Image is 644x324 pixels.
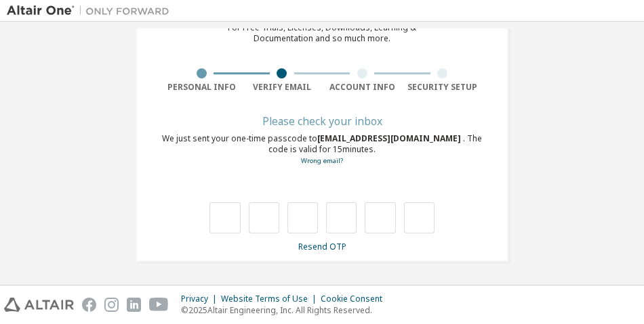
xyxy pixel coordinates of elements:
[321,294,390,304] div: Cookie Consent
[7,4,176,18] img: Altair One
[301,156,343,165] a: Go back to the registration form
[322,82,403,93] div: Account Info
[161,82,242,93] div: Personal Info
[242,82,323,93] div: Verify Email
[221,294,321,304] div: Website Terms of Use
[82,298,96,312] img: facebook.svg
[4,298,74,312] img: altair_logo.svg
[161,117,483,125] div: Please check your inbox
[228,22,416,44] div: For Free Trials, Licenses, Downloads, Learning & Documentation and so much more.
[161,133,483,166] div: We just sent your one-time passcode to . The code is valid for 15 minutes.
[149,298,169,312] img: youtube.svg
[104,298,119,312] img: instagram.svg
[127,298,141,312] img: linkedin.svg
[181,294,221,304] div: Privacy
[181,304,390,316] p: © 2025 Altair Engineering, Inc. All Rights Reserved.
[403,82,483,93] div: Security Setup
[298,241,346,252] a: Resend OTP
[317,133,463,144] span: [EMAIL_ADDRESS][DOMAIN_NAME]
